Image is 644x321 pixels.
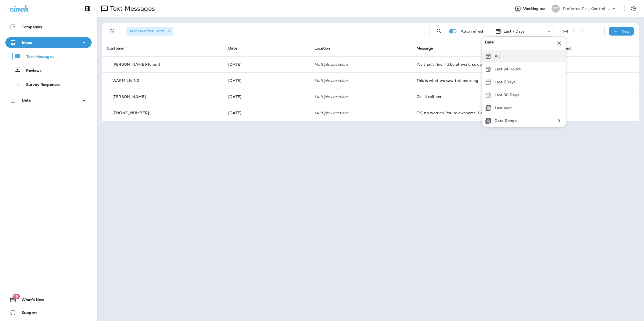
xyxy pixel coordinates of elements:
[5,79,92,90] button: Survey Responses
[552,5,560,13] div: PP
[21,82,60,88] p: Survey Responses
[314,62,408,67] p: Multiple Locations
[5,307,92,318] button: Support
[112,78,140,83] p: WARM LIVING
[314,95,408,99] p: Multiple Locations
[621,29,630,33] p: New
[80,3,95,14] button: Collapse Sidebar
[22,25,42,29] p: Companies
[495,54,500,58] p: All
[417,46,433,51] span: Message
[495,93,519,97] p: Last 30 Days
[22,98,31,102] p: Data
[12,294,20,299] span: 19
[495,106,512,110] p: Last year
[563,6,611,11] p: Preferred Pest Control - Palmetto
[495,118,517,123] p: Date Range
[228,46,237,51] span: Date
[417,95,548,99] div: Ok I'll call her
[504,29,525,33] p: Last 7 Days
[228,111,306,115] p: Aug 27, 2025 09:34 AM
[16,310,37,317] span: Support
[417,78,548,83] div: This is what we saw this morning
[112,95,146,99] p: [PERSON_NAME]
[562,29,568,33] div: 1 - 4
[126,27,173,36] div: Text Direction:Both
[314,111,408,115] p: Multiple Locations
[21,54,54,60] p: Text Messages
[228,62,306,67] p: Sep 2, 2025 10:59 AM
[16,298,44,304] span: What's New
[107,46,125,51] span: Customer
[461,29,485,33] p: Auto refresh
[417,62,548,67] div: Yes that's fine. I'll be at work, so do whatever you have to do. I'll keep the back gate unlocked.
[485,40,494,46] span: Date
[5,37,92,48] button: Inbox
[22,40,32,45] p: Inbox
[629,4,639,13] button: Settings
[108,5,155,13] p: Text Messages
[495,67,521,71] p: Last 24 Hours
[107,26,117,37] button: Filters
[5,51,92,62] button: Text Messages
[523,6,546,11] span: Working as:
[314,46,330,51] span: Location
[112,62,160,67] p: [PERSON_NAME]-Tenant
[434,26,445,37] button: Search Messages
[417,111,548,115] div: OK, no worries. You're awesome. I appreciate it.
[5,294,92,305] button: 19What's New
[21,68,41,74] p: Reviews
[129,29,164,33] span: Text Direction : Both
[112,111,149,115] p: [PHONE_NUMBER]
[5,95,92,106] button: Data
[5,65,92,76] button: Reviews
[314,78,408,83] p: Multiple Locations
[228,78,306,83] p: Aug 28, 2025 09:32 AM
[495,80,516,84] p: Last 7 Days
[5,22,92,32] button: Companies
[228,95,306,99] p: Aug 27, 2025 01:55 PM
